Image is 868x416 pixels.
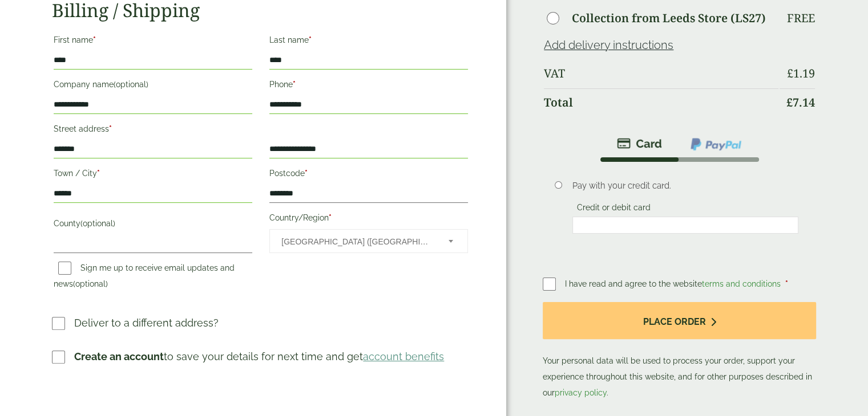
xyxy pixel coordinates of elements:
abbr: required [97,169,100,178]
bdi: 1.19 [787,66,815,81]
p: Deliver to a different address? [74,315,219,331]
span: I have read and agree to the website [565,279,783,288]
span: £ [786,95,793,110]
img: stripe.png [617,137,662,150]
label: Last name [269,32,468,51]
bdi: 7.14 [786,95,815,110]
p: Free [787,11,815,25]
img: ppcp-gateway.png [689,137,742,152]
span: £ [787,66,793,81]
span: (optional) [80,219,115,228]
abbr: required [309,35,312,44]
p: Pay with your credit card. [572,180,798,192]
a: Add delivery instructions [544,38,673,52]
label: Credit or debit card [572,203,655,215]
abbr: required [329,213,332,222]
button: Place order [543,302,816,339]
abbr: required [785,279,788,288]
span: Country/Region [269,229,468,253]
label: Sign me up to receive email updates and news [54,263,235,292]
abbr: required [93,35,96,44]
label: Postcode [269,165,468,185]
a: account benefits [363,350,444,362]
label: Company name [54,76,252,96]
abbr: required [293,80,296,89]
strong: Create an account [74,350,164,362]
span: (optional) [114,80,148,89]
label: Collection from Leeds Store (LS27) [572,13,766,24]
th: VAT [544,60,778,87]
span: United Kingdom (UK) [281,230,433,254]
abbr: required [305,169,308,178]
label: County [54,215,252,235]
abbr: required [109,124,112,133]
th: Total [544,88,778,116]
label: First name [54,32,252,51]
input: Sign me up to receive email updates and news(optional) [58,262,71,275]
label: Phone [269,76,468,96]
a: terms and conditions [702,279,781,288]
label: Street address [54,121,252,140]
p: Your personal data will be used to process your order, support your experience throughout this we... [543,302,816,401]
span: (optional) [73,279,108,288]
label: Town / City [54,165,252,185]
label: Country/Region [269,210,468,229]
iframe: Secure card payment input frame [576,220,795,230]
p: to save your details for next time and get [74,349,444,364]
a: privacy policy [555,388,607,397]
